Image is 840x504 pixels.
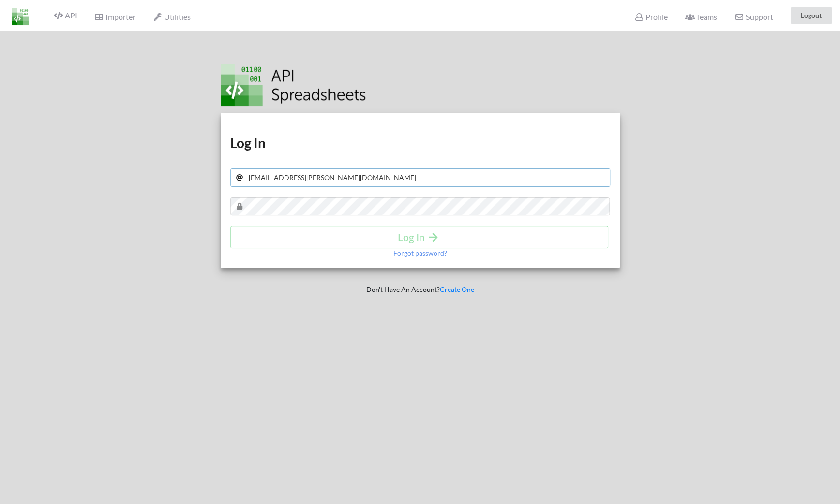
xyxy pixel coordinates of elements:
span: API [54,11,77,20]
span: Profile [634,12,667,21]
h1: Log In [230,134,610,152]
span: Support [735,13,773,21]
span: Teams [685,12,717,21]
button: Logout [791,7,832,24]
img: LogoIcon.png [12,8,29,25]
span: Utilities [153,12,190,21]
a: Create One [440,285,474,293]
p: Forgot password? [393,248,447,258]
span: Importer [94,12,135,21]
input: Your Email [230,168,610,187]
img: Logo.png [221,64,366,106]
p: Don't Have An Account? [214,285,627,294]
